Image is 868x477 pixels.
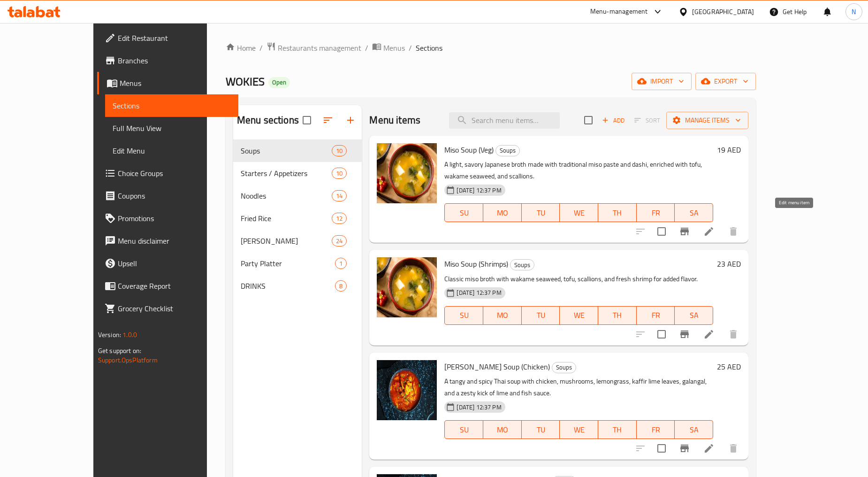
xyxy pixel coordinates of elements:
[722,437,745,460] button: delete
[444,273,713,285] p: Classic miso broth with wakame seaweed, tofu, scallions, and fresh shrimp for added flavor.
[598,113,628,128] button: Add
[637,420,675,439] button: FR
[383,42,405,54] span: Menus
[332,169,346,178] span: 10
[552,362,576,373] span: Soups
[97,27,238,49] a: Edit Restaurant
[563,308,594,322] span: WE
[241,235,332,246] div: Sushi Menu
[483,420,522,439] button: MO
[632,73,692,90] button: import
[241,190,332,201] span: Noodles
[444,376,713,399] p: A tangy and spicy Thai soup with chicken, mushrooms, lemongrass, kaffir lime leaves, galangal, an...
[241,213,332,224] span: Fried Rice
[722,220,745,243] button: delete
[453,403,505,412] span: [DATE] 12:37 PM
[278,42,361,54] span: Restaurants management
[628,113,666,128] span: Select section first
[717,360,741,373] h6: 25 AED
[602,308,633,322] span: TH
[640,206,671,220] span: FR
[722,323,745,346] button: delete
[241,258,335,269] span: Party Platter
[259,42,263,54] li: /
[416,42,442,54] span: Sections
[98,345,141,357] span: Get support on:
[268,77,290,88] div: Open
[487,423,518,437] span: MO
[602,423,633,437] span: TH
[563,423,594,437] span: WE
[120,77,231,89] span: Menus
[266,42,361,54] a: Restaurants management
[335,258,347,269] div: items
[233,162,362,185] div: Starters / Appetizers10
[675,306,713,325] button: SA
[332,192,346,200] span: 14
[449,112,560,129] input: search
[598,203,637,222] button: TH
[602,206,633,220] span: TH
[598,306,637,325] button: TH
[590,6,648,17] div: Menu-management
[717,143,741,156] h6: 19 AED
[563,206,594,220] span: WE
[97,49,238,72] a: Branches
[703,76,748,87] span: export
[97,207,238,230] a: Promotions
[118,258,231,269] span: Upsell
[233,275,362,297] div: DRINKS8
[332,190,347,201] div: items
[332,235,347,246] div: items
[98,354,158,366] a: Support.OpsPlatform
[449,308,480,322] span: SU
[525,206,556,220] span: TU
[483,306,522,325] button: MO
[226,42,256,54] a: Home
[335,280,347,292] div: items
[444,306,483,325] button: SU
[377,257,437,317] img: Miso Soup (Shrimps)
[105,139,238,162] a: Edit Menu
[453,288,505,297] span: [DATE] 12:37 PM
[332,213,347,224] div: items
[675,203,713,222] button: SA
[335,259,346,268] span: 1
[487,206,518,220] span: MO
[525,308,556,322] span: TU
[673,437,696,460] button: Branch-specific-item
[97,252,238,275] a: Upsell
[118,280,231,292] span: Coverage Report
[233,185,362,207] div: Noodles14
[122,329,137,341] span: 1.0.0
[113,145,231,156] span: Edit Menu
[444,360,550,374] span: [PERSON_NAME] Soup (Chicken)
[97,162,238,185] a: Choice Groups
[510,260,534,270] span: Soups
[332,168,347,179] div: items
[233,230,362,252] div: [PERSON_NAME]24
[233,207,362,230] div: Fried Rice12
[372,42,405,54] a: Menus
[332,237,346,246] span: 24
[369,113,420,127] h2: Menu items
[118,32,231,44] span: Edit Restaurant
[692,7,754,17] div: [GEOGRAPHIC_DATA]
[487,308,518,322] span: MO
[695,73,756,90] button: export
[453,186,505,195] span: [DATE] 12:37 PM
[673,323,696,346] button: Branch-specific-item
[237,113,299,127] h2: Menu sections
[118,55,231,66] span: Branches
[444,159,713,182] p: A light, savory Japanese broth made with traditional miso paste and dashi, enriched with tofu, wa...
[332,145,347,156] div: items
[241,280,335,292] span: DRINKS
[522,306,560,325] button: TU
[637,203,675,222] button: FR
[703,443,715,454] a: Edit menu item
[98,329,121,341] span: Version:
[233,139,362,162] div: Soups10
[678,423,709,437] span: SA
[268,78,290,86] span: Open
